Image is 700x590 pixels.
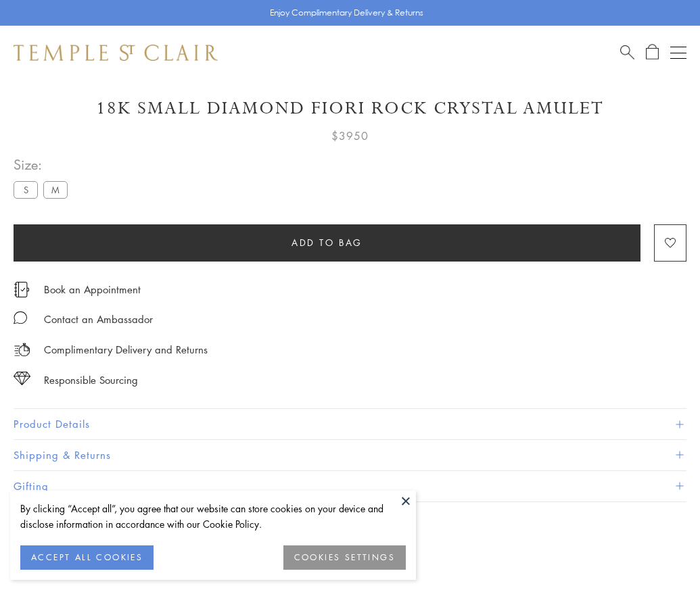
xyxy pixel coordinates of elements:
img: icon_delivery.svg [14,341,30,358]
label: M [43,181,68,198]
span: $3950 [331,127,369,145]
a: Open Shopping Bag [646,44,659,61]
button: Add to bag [14,224,640,262]
button: Shipping & Returns [14,440,686,470]
button: ACCEPT ALL COOKIES [20,545,154,570]
span: Size: [14,153,73,176]
button: Gifting [14,471,686,501]
img: icon_appointment.svg [14,282,30,297]
h1: 18K Small Diamond Fiori Rock Crystal Amulet [14,97,686,120]
div: By clicking “Accept all”, you agree that our website can store cookies on your device and disclos... [20,501,406,532]
a: Search [620,44,634,61]
div: Contact an Ambassador [44,311,153,328]
a: Book an Appointment [44,282,141,297]
span: Add to bag [291,235,363,250]
button: Product Details [14,409,686,439]
button: COOKIES SETTINGS [283,545,406,570]
p: Enjoy Complimentary Delivery & Returns [270,6,423,20]
label: S [14,181,38,198]
img: Temple St. Clair [14,45,218,61]
div: Responsible Sourcing [44,372,138,389]
button: Open navigation [670,45,686,61]
img: icon_sourcing.svg [14,372,30,385]
img: MessageIcon-01_2.svg [14,311,27,324]
p: Complimentary Delivery and Returns [44,341,208,358]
